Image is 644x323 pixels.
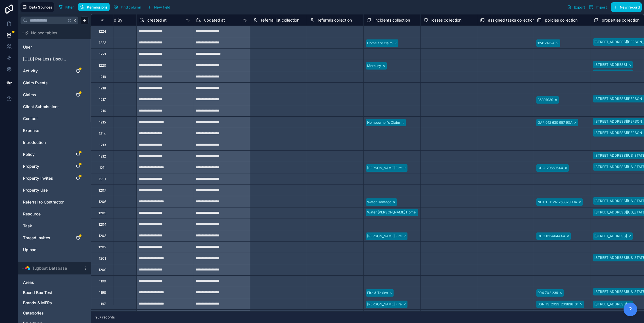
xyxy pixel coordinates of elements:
[99,120,106,125] div: 1215
[587,2,609,12] button: Import
[23,44,32,50] span: User
[65,5,74,9] span: Filter
[99,211,106,215] div: 1205
[99,165,106,170] div: 1211
[25,266,30,270] img: Airtable Logo
[20,198,89,207] div: Referral to Contractor
[99,302,106,306] div: 1197
[20,174,89,183] div: Property Invites
[375,17,410,23] span: incidents collection
[565,2,587,12] button: Export
[23,68,69,74] a: Activity
[23,80,48,86] span: Claim Events
[99,75,106,79] div: 1219
[23,290,53,295] span: Bound Box Test
[20,162,89,171] div: Property
[95,18,109,22] div: #
[99,177,106,181] div: 1210
[99,256,106,261] div: 1201
[594,71,627,76] div: [STREET_ADDRESS]
[367,302,402,307] div: [PERSON_NAME] Fire
[99,63,106,68] div: 1220
[538,290,558,295] div: 904 702 239
[23,247,69,253] a: Upload
[23,310,44,316] span: Categories
[23,290,75,295] a: Bound Box Test
[538,302,578,307] div: BSNH3-2023-203836-01
[538,41,555,46] div: 124124124
[23,92,69,98] a: Claims
[23,104,60,110] span: Client Submissions
[538,234,565,239] div: CHO 015464444
[23,187,69,193] a: Property Use
[538,120,572,125] div: GAR 012 630 957 90A
[20,278,89,287] div: Areas
[538,97,553,102] div: 36301939
[20,288,89,297] div: Bound Box Test
[95,315,115,320] span: 957 records
[23,175,69,181] a: Property Invites
[23,152,69,157] a: Policy
[23,44,69,50] a: User
[367,120,400,125] div: Homeowner's Claim
[204,17,225,23] span: updated at
[23,211,69,217] a: Resource
[99,245,106,249] div: 1202
[73,18,77,22] span: K
[99,52,106,56] div: 1221
[23,56,69,62] a: [OLD] Pre Loss Documentation
[23,187,48,193] span: Property Use
[99,97,106,102] div: 1217
[23,310,75,316] a: Categories
[20,245,89,254] div: Upload
[23,247,37,253] span: Upload
[23,80,69,86] a: Claim Events
[23,128,39,133] span: Expense
[23,235,69,241] a: Thread Invites
[488,17,535,23] span: assigned tasks collection
[602,17,639,23] span: properties collection
[99,279,106,284] div: 1199
[23,300,75,306] a: Brands & MFRs
[20,29,85,37] button: Noloco tables
[99,29,106,34] div: 1224
[611,2,642,12] button: New record
[112,3,143,11] button: Find column
[20,126,89,135] div: Expense
[99,290,106,295] div: 1198
[20,138,89,147] div: Introduction
[99,234,106,238] div: 1203
[367,41,393,46] div: Home fire claim
[23,175,53,181] span: Property Invites
[20,43,89,52] div: User
[594,234,627,239] div: [STREET_ADDRESS]
[57,3,76,11] button: Filter
[31,30,57,36] span: Noloco tables
[99,268,106,272] div: 1200
[23,140,46,145] span: Introduction
[23,280,34,285] span: Areas
[87,5,107,9] span: Permissions
[23,163,69,169] a: Property
[20,264,81,272] button: Airtable LogoTugboat Database
[538,200,577,205] div: NEX-HD-VA-263320994
[23,280,75,285] a: Areas
[23,211,41,217] span: Resource
[23,223,69,229] a: Task
[23,152,35,157] span: Policy
[367,210,416,215] div: Water [PERSON_NAME] Home
[20,114,89,123] div: Contact
[78,3,112,11] a: Permissions
[261,17,299,23] span: referral list collection
[23,116,38,121] span: Contact
[23,199,69,205] a: Referral to Contractor
[20,102,89,111] div: Client Submissions
[23,92,36,98] span: Claims
[99,154,106,159] div: 1212
[367,200,391,205] div: Water Damage
[624,303,637,316] button: ?
[99,222,106,227] div: 1204
[367,234,402,239] div: [PERSON_NAME] Fire
[99,143,106,147] div: 1213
